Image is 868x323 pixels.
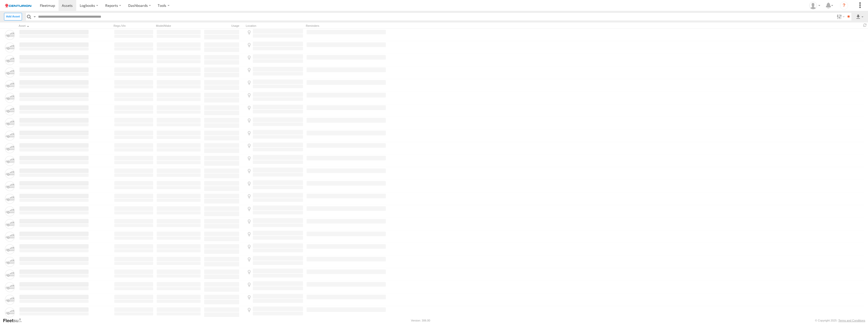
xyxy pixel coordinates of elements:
[5,4,31,7] img: logo.svg
[32,13,36,20] label: Search Query
[835,13,846,20] label: Search Filter Options
[840,2,848,10] i: ?
[862,23,868,28] span: Refresh
[156,24,201,28] div: Model/Make
[19,24,89,28] div: Click to Sort
[838,319,865,322] a: Terms and Conditions
[807,2,822,9] div: Ahamed Basha
[3,318,26,323] a: Visit our Website
[4,13,22,20] label: Create New Asset
[306,24,387,28] div: Reminders
[855,13,864,20] label: Export results as...
[411,319,430,322] div: Version: 306.00
[203,24,244,28] div: Usage
[114,24,154,28] div: Rego./Vin
[246,24,304,28] div: Location
[815,319,865,322] div: © Copyright 2025 -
